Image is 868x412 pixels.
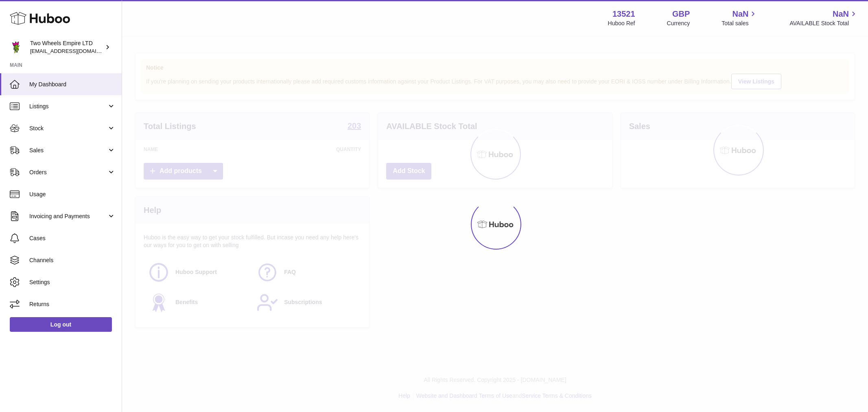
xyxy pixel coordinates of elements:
a: NaN Total sales [722,9,758,27]
img: justas@twowheelsempire.com [10,41,22,53]
div: Two Wheels Empire LTD [30,39,103,55]
span: Cases [29,234,116,242]
span: Settings [29,278,116,286]
span: Usage [29,191,116,198]
div: Huboo Ref [608,20,635,27]
strong: GBP [672,9,690,20]
span: Sales [29,147,107,154]
span: NaN [833,9,849,20]
div: Currency [667,20,690,27]
a: Log out [10,317,112,332]
span: AVAILABLE Stock Total [789,20,858,27]
span: Listings [29,103,107,110]
span: Stock [29,125,107,132]
span: Invoicing and Payments [29,213,107,220]
span: Orders [29,169,107,176]
span: [EMAIL_ADDRESS][DOMAIN_NAME] [30,48,120,54]
a: NaN AVAILABLE Stock Total [789,9,858,27]
span: My Dashboard [29,81,116,88]
span: Returns [29,300,116,308]
span: Total sales [722,20,758,27]
span: NaN [732,9,748,20]
span: Channels [29,256,116,264]
strong: 13521 [612,9,635,20]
